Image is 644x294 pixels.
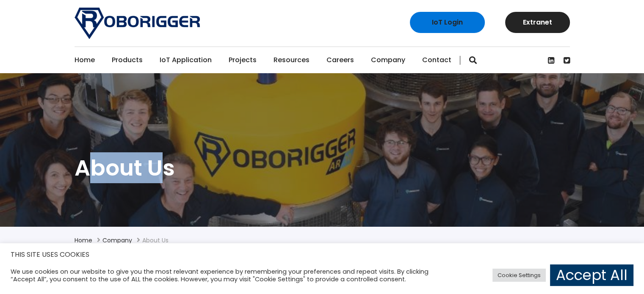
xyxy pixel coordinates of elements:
a: Resources [274,47,310,73]
a: IoT Application [160,47,212,73]
a: IoT Login [410,12,485,33]
a: Products [112,47,143,73]
a: Extranet [505,12,570,33]
a: Accept All [550,264,633,286]
a: Home [75,236,92,245]
a: Home [75,47,95,73]
a: Careers [326,47,354,73]
img: Roborigger [75,8,200,39]
div: We use cookies on our website to give you the most relevant experience by remembering your prefer... [11,268,447,283]
a: Company [371,47,405,73]
a: Cookie Settings [492,269,546,282]
a: Contact [422,47,451,73]
li: About Us [142,235,169,245]
h5: THIS SITE USES COOKIES [11,249,633,260]
h1: About Us [75,154,570,182]
a: Projects [229,47,257,73]
a: Company [102,236,132,245]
